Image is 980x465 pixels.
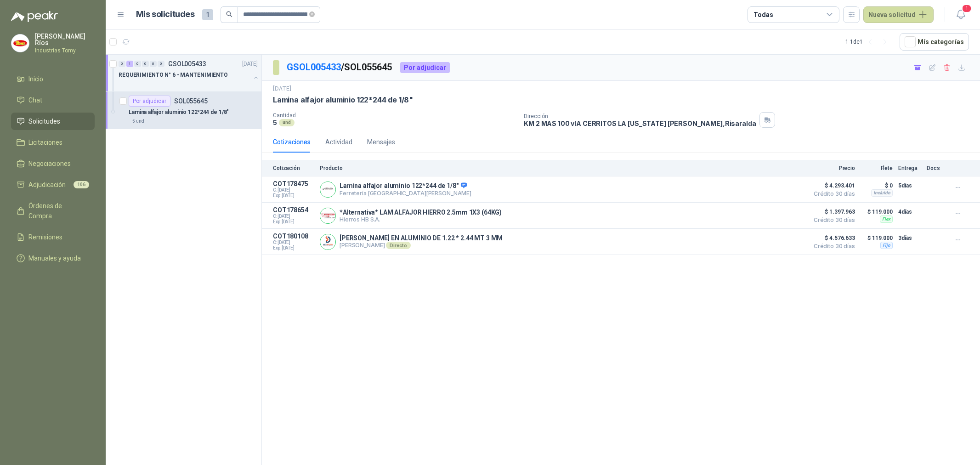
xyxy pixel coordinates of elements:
[35,48,95,53] p: Industrias Tomy
[174,98,208,104] p: SOL055645
[28,180,66,190] span: Adjudicación
[400,62,450,73] div: Por adjudicar
[129,96,170,107] div: Por adjudicar
[367,137,395,147] div: Mensajes
[809,244,855,249] span: Crédito 30 días
[861,180,893,191] p: $ 0
[11,70,95,88] a: Inicio
[242,60,258,68] p: [DATE]
[11,250,95,267] a: Manuales y ayuda
[273,232,314,240] p: COT180108
[309,11,315,17] span: close-circle
[119,71,228,79] p: REQUERIMIENTO N° 6 - MANTENIMIENTO
[320,165,804,171] p: Producto
[273,95,413,105] p: Lamina alfajor aluminio 122*244 de 1/8"
[340,242,503,249] p: [PERSON_NAME]
[809,206,855,217] span: $ 1.397.963
[273,112,516,119] p: Cantidad
[11,228,95,246] a: Remisiones
[900,33,969,51] button: Mís categorías
[880,242,893,249] div: Fijo
[340,209,502,216] p: *Alternativa* LAM ALFAJOR HIERRO 2.5mm 1X3 (64KG)
[119,58,260,88] a: 0 1 0 0 0 0 GSOL005433[DATE] REQUERIMIENTO N° 6 - MANTENIMIENTO
[28,74,43,84] span: Inicio
[898,165,921,171] p: Entrega
[871,189,893,197] div: Incluido
[273,219,314,225] span: Exp: [DATE]
[287,60,393,74] p: / SOL055645
[28,253,81,263] span: Manuales y ayuda
[320,208,335,223] img: Company Logo
[11,91,95,109] a: Chat
[340,216,502,223] p: Hierros HB S.A.
[320,234,335,250] img: Company Logo
[28,232,62,242] span: Remisiones
[952,6,969,23] button: 1
[134,61,141,67] div: 0
[74,181,89,188] span: 106
[809,217,855,223] span: Crédito 30 días
[861,165,893,171] p: Flete
[309,10,315,19] span: close-circle
[273,187,314,193] span: C: [DATE]
[273,193,314,198] span: Exp: [DATE]
[753,10,773,20] div: Todas
[158,61,164,67] div: 0
[126,61,133,67] div: 1
[962,4,972,13] span: 1
[273,240,314,245] span: C: [DATE]
[809,232,855,244] span: $ 4.576.633
[11,113,95,130] a: Solicitudes
[273,165,314,171] p: Cotización
[273,137,311,147] div: Cotizaciones
[279,119,295,126] div: und
[35,33,95,46] p: [PERSON_NAME] Ríos
[11,197,95,225] a: Órdenes de Compra
[273,119,277,126] p: 5
[119,61,125,67] div: 0
[898,206,921,217] p: 4 días
[136,8,195,21] h1: Mis solicitudes
[11,176,95,193] a: Adjudicación106
[150,61,157,67] div: 0
[524,113,756,119] p: Dirección
[927,165,945,171] p: Docs
[325,137,352,147] div: Actividad
[861,206,893,217] p: $ 119.000
[129,118,148,125] div: 5 und
[11,34,29,52] img: Company Logo
[202,9,213,20] span: 1
[142,61,149,67] div: 0
[340,234,503,242] p: [PERSON_NAME] EN ALUMINIO DE 1.22 * 2.44 MT 3 MM
[106,92,261,129] a: Por adjudicarSOL055645Lamina alfajor aluminio 122*244 de 1/8"5 und
[898,232,921,244] p: 3 días
[863,6,934,23] button: Nueva solicitud
[273,85,291,93] p: [DATE]
[28,95,42,105] span: Chat
[898,180,921,191] p: 5 días
[11,11,58,22] img: Logo peakr
[28,137,62,147] span: Licitaciones
[11,155,95,172] a: Negociaciones
[320,182,335,197] img: Company Logo
[168,61,206,67] p: GSOL005433
[11,134,95,151] a: Licitaciones
[287,62,341,73] a: GSOL005433
[226,11,232,17] span: search
[845,34,892,49] div: 1 - 1 de 1
[28,159,71,169] span: Negociaciones
[524,119,756,127] p: KM 2 MAS 100 vIA CERRITOS LA [US_STATE] [PERSON_NAME] , Risaralda
[861,232,893,244] p: $ 119.000
[340,182,471,190] p: Lamina alfajor aluminio 122*244 de 1/8"
[28,116,60,126] span: Solicitudes
[340,190,471,197] p: Ferretería [GEOGRAPHIC_DATA][PERSON_NAME]
[809,180,855,191] span: $ 4.293.401
[880,215,893,223] div: Flex
[273,245,314,251] span: Exp: [DATE]
[809,191,855,197] span: Crédito 30 días
[28,201,86,221] span: Órdenes de Compra
[273,180,314,187] p: COT178475
[273,206,314,214] p: COT178654
[809,165,855,171] p: Precio
[386,242,410,249] div: Directo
